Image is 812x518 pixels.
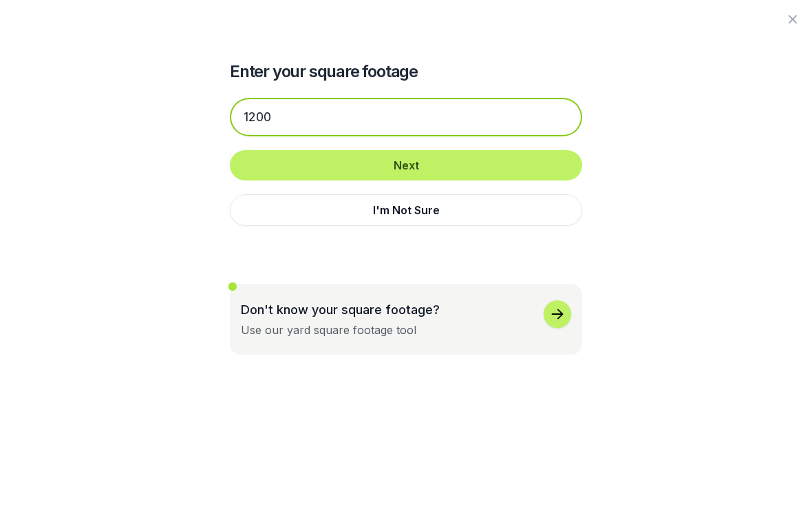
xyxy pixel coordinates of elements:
div: Use our yard square footage tool [241,322,416,338]
p: Don't know your square footage? [241,300,440,319]
button: Next [230,150,582,180]
button: Don't know your square footage?Use our yard square footage tool [230,284,582,355]
button: I'm Not Sure [230,194,582,226]
h2: Enter your square footage [230,61,582,83]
